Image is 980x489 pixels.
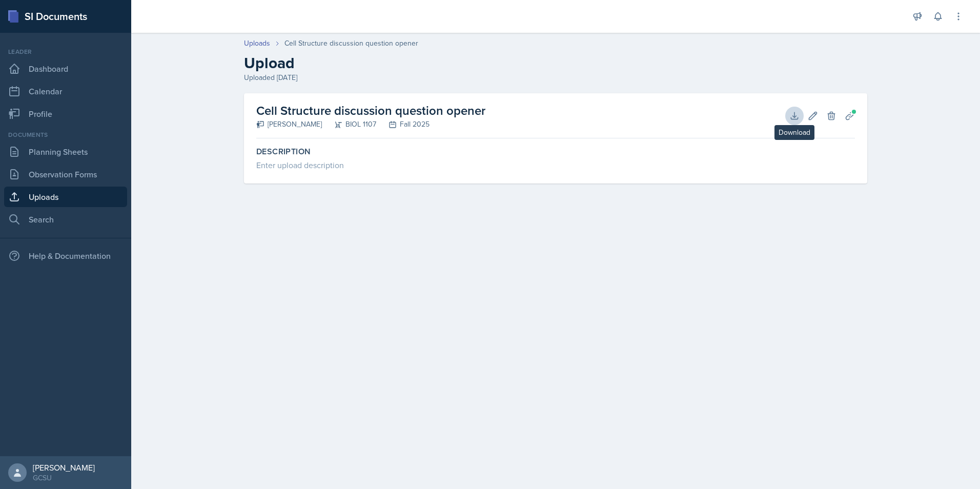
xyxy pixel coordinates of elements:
[4,47,127,56] div: Leader
[322,119,376,130] div: BIOL 1107
[244,54,867,72] h2: Upload
[244,72,867,83] div: Uploaded [DATE]
[284,38,418,49] div: Cell Structure discussion question opener
[33,473,95,483] div: GCSU
[256,101,485,120] h2: Cell Structure discussion question opener
[4,141,127,162] a: Planning Sheets
[4,187,127,207] a: Uploads
[785,107,804,125] button: Download
[4,81,127,101] a: Calendar
[33,462,95,473] div: [PERSON_NAME]
[256,147,855,157] label: Description
[4,58,127,79] a: Dashboard
[256,119,322,130] div: [PERSON_NAME]
[376,119,430,130] div: Fall 2025
[4,130,127,139] div: Documents
[4,164,127,185] a: Observation Forms
[4,246,127,266] div: Help & Documentation
[4,209,127,230] a: Search
[256,159,855,171] div: Enter upload description
[4,104,127,124] a: Profile
[244,38,270,49] a: Uploads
